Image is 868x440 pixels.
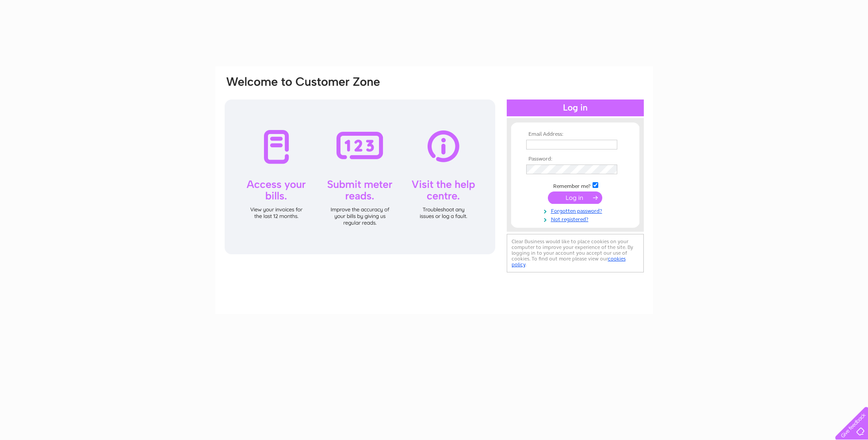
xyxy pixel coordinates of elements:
[526,214,627,223] a: Not registered?
[512,256,626,268] a: cookies policy
[524,181,627,190] td: Remember me?
[524,131,627,138] th: Email Address:
[548,191,602,204] input: Submit
[526,206,627,214] a: Forgotten password?
[524,156,627,162] th: Password:
[507,234,644,272] div: Clear Business would like to place cookies on your computer to improve your experience of the sit...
